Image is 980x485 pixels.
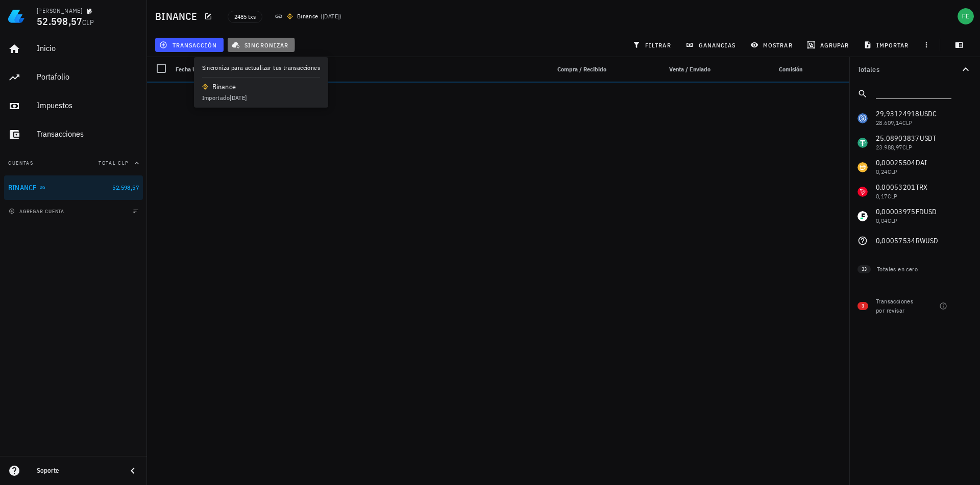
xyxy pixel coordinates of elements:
[99,160,129,166] span: Total CLP
[297,11,318,21] div: Binance
[862,302,864,310] span: 3
[321,11,342,21] span: ( )
[733,57,806,82] div: Comisión
[155,8,201,24] h1: BINANCE
[862,265,867,273] span: 33
[287,13,293,19] img: 270.png
[4,94,143,118] a: Impuestos
[849,57,980,82] button: Totales
[228,38,295,52] button: sincronizar
[8,184,37,192] div: BINANCE
[216,65,229,73] span: Nota
[779,65,802,73] span: Comisión
[681,38,742,52] button: ganancias
[877,265,951,274] div: Totales en cero
[4,151,143,175] button: CuentasTotal CLP
[37,72,139,82] div: Portafolio
[634,41,671,49] span: filtrar
[6,206,69,216] button: agregar cuenta
[37,43,139,53] div: Inicio
[803,38,855,52] button: agrupar
[37,100,139,110] div: Impuestos
[234,41,288,49] span: sincronizar
[809,41,849,49] span: agrupar
[323,12,339,20] span: [DATE]
[752,41,793,49] span: mostrar
[557,65,606,73] span: Compra / Recibido
[958,8,974,24] div: avatar
[628,38,677,52] button: filtrar
[4,65,143,90] a: Portafolio
[649,57,715,82] div: Venta / Enviado
[37,467,118,475] div: Soporte
[4,122,143,147] a: Transacciones
[212,57,545,82] div: Nota
[857,66,960,73] div: Totales
[155,38,224,52] button: transacción
[4,37,143,61] a: Inicio
[171,57,212,82] div: Fecha UTC
[866,41,909,49] span: importar
[112,184,139,191] span: 52.598,57
[234,11,256,22] span: 2485 txs
[669,65,710,73] span: Venta / Enviado
[746,38,799,52] button: mostrar
[37,14,82,28] span: 52.598,57
[161,41,217,49] span: transacción
[176,65,203,73] span: Fecha UTC
[11,208,64,215] span: agregar cuenta
[688,41,736,49] span: ganancias
[37,7,82,15] div: [PERSON_NAME]
[859,38,915,52] button: importar
[545,57,610,82] div: Compra / Recibido
[876,297,919,315] div: Transacciones por revisar
[8,8,24,24] img: LedgiFi
[37,129,139,139] div: Transacciones
[4,175,143,200] a: BINANCE 52.598,57
[82,18,94,27] span: CLP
